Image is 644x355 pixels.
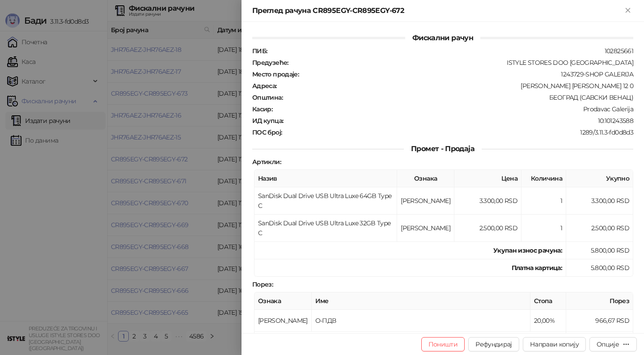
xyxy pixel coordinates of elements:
button: Поништи [421,337,465,351]
th: Укупно [566,170,633,187]
td: 2.500,00 RSD [454,215,521,242]
th: Стопа [530,292,566,310]
div: [PERSON_NAME] [PERSON_NAME] 12 0 [278,82,634,90]
td: 966,67 RSD [566,310,633,332]
strong: Општина : [252,93,283,101]
div: Prodavac Galerija [273,105,634,113]
div: Опције [597,340,619,348]
td: 5.800,00 RSD [566,242,633,259]
div: 10:101243588 [284,117,634,125]
button: Направи копију [523,337,586,351]
td: 1 [521,187,566,215]
td: SanDisk Dual Drive USB Ultra Luxe 32GB Type C [254,215,397,242]
th: Цена [454,170,521,187]
strong: Предузеће : [252,59,288,67]
div: 1243729-SHOP GALERIJA [300,70,634,78]
strong: Платна картица : [512,264,562,272]
th: Ознака [397,170,454,187]
td: 3.300,00 RSD [454,187,521,215]
strong: ПОС број : [252,128,282,136]
strong: ПИБ : [252,47,267,55]
td: 1 [521,215,566,242]
strong: Укупан износ рачуна : [493,246,562,254]
td: О-ПДВ [312,310,530,332]
td: 2.500,00 RSD [566,215,633,242]
th: Назив [254,170,397,187]
strong: Порез : [252,280,273,288]
td: SanDisk Dual Drive USB Ultra Luxe 64GB Type C [254,187,397,215]
td: [PERSON_NAME] [397,187,454,215]
button: Опције [589,337,637,351]
div: 1289/3.11.3-fd0d8d3 [283,128,634,136]
td: [PERSON_NAME] [397,215,454,242]
th: Име [312,292,530,310]
td: 5.800,00 RSD [566,259,633,277]
button: Рефундирај [468,337,519,351]
strong: Место продаје : [252,70,299,78]
div: ISTYLE STORES DOO [GEOGRAPHIC_DATA] [289,59,634,67]
th: Ознака [254,292,312,310]
div: Преглед рачуна CR895EGY-CR895EGY-672 [252,5,623,16]
td: [PERSON_NAME] [254,310,312,332]
td: 3.300,00 RSD [566,187,633,215]
span: Направи копију [530,340,579,348]
strong: Касир : [252,105,272,113]
div: БЕОГРАД (САВСКИ ВЕНАЦ) [284,93,634,101]
span: Фискални рачун [405,34,480,42]
strong: Адреса : [252,82,277,90]
span: Промет - Продаја [404,144,482,153]
strong: ИД купца : [252,117,283,125]
strong: Артикли : [252,158,281,166]
div: 102825661 [268,47,634,55]
th: Количина [521,170,566,187]
td: 966,67 RSD [566,332,633,349]
td: 20,00% [530,310,566,332]
button: Close [623,5,633,16]
th: Порез [566,292,633,310]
